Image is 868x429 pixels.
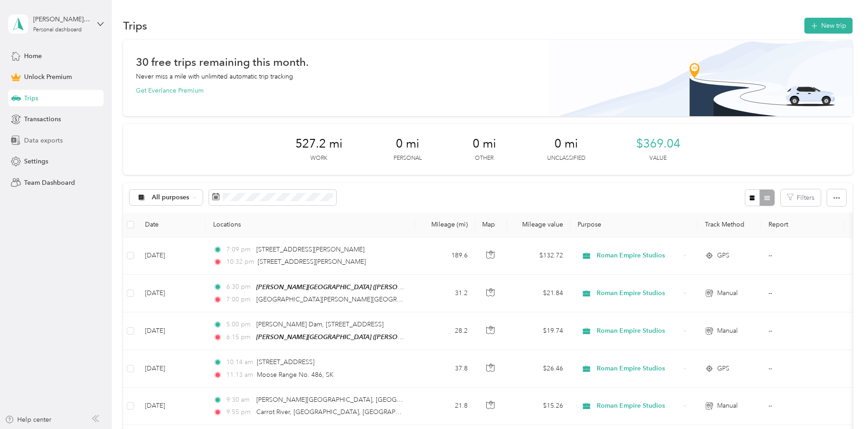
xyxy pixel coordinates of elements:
[761,275,844,312] td: --
[24,72,72,82] span: Unlock Premium
[507,212,570,237] th: Mileage value
[761,388,844,425] td: --
[415,312,475,350] td: 28.2
[761,350,844,387] td: --
[256,408,428,416] span: Carrot River, [GEOGRAPHIC_DATA], [GEOGRAPHIC_DATA]
[257,371,334,379] span: Moose Range No. 486, SK
[570,212,698,237] th: Purpose
[136,86,204,95] button: Get Everlance Premium
[554,137,578,151] span: 0 mi
[507,388,570,425] td: $15.26
[226,407,252,417] span: 9:55 pm
[761,237,844,275] td: --
[138,388,206,425] td: [DATE]
[5,415,51,424] button: Help center
[717,326,738,336] span: Manual
[817,378,868,429] iframe: Everlance-gr Chat Button Frame
[256,321,384,328] span: [PERSON_NAME] Dam, [STREET_ADDRESS]
[123,21,147,30] h1: Trips
[136,57,309,67] h1: 30 free trips remaining this month.
[597,288,680,298] span: Roman Empire Studios
[761,312,844,350] td: --
[804,18,853,34] button: New trip
[226,357,253,367] span: 10:14 am
[226,282,252,292] span: 6:30 pm
[547,154,585,163] p: Unclassified
[649,154,667,163] p: Value
[24,178,75,187] span: Team Dashboard
[415,350,475,387] td: 37.8
[24,136,63,145] span: Data exports
[33,15,90,24] div: [PERSON_NAME][EMAIL_ADDRESS][DOMAIN_NAME]
[256,333,812,341] span: [PERSON_NAME][GEOGRAPHIC_DATA] ([PERSON_NAME][GEOGRAPHIC_DATA], [GEOGRAPHIC_DATA], [GEOGRAPHIC_DA...
[698,212,761,237] th: Track Method
[226,320,252,330] span: 5:00 pm
[138,275,206,312] td: [DATE]
[226,245,252,255] span: 7:09 pm
[138,312,206,350] td: [DATE]
[415,212,475,237] th: Mileage (mi)
[717,251,729,261] span: GPS
[717,364,729,374] span: GPS
[475,212,507,237] th: Map
[33,27,82,33] div: Personal dashboard
[256,246,364,253] span: [STREET_ADDRESS][PERSON_NAME]
[394,154,422,163] p: Personal
[415,275,475,312] td: 31.2
[597,326,680,336] span: Roman Empire Studios
[781,189,821,206] button: Filters
[258,258,366,266] span: [STREET_ADDRESS][PERSON_NAME]
[415,388,475,425] td: 21.8
[256,396,510,404] span: [PERSON_NAME][GEOGRAPHIC_DATA], [GEOGRAPHIC_DATA], [GEOGRAPHIC_DATA]
[507,275,570,312] td: $21.84
[507,350,570,387] td: $26.46
[310,154,327,163] p: Work
[138,350,206,387] td: [DATE]
[226,395,252,405] span: 9:30 am
[507,237,570,275] td: $132.72
[136,72,293,81] p: Never miss a mile with unlimited automatic trip tracking
[396,137,419,151] span: 0 mi
[473,137,496,151] span: 0 mi
[152,194,190,201] span: All purposes
[24,51,42,61] span: Home
[636,137,680,151] span: $369.04
[138,237,206,275] td: [DATE]
[256,283,812,291] span: [PERSON_NAME][GEOGRAPHIC_DATA] ([PERSON_NAME][GEOGRAPHIC_DATA], [GEOGRAPHIC_DATA], [GEOGRAPHIC_DA...
[475,154,494,163] p: Other
[226,370,253,380] span: 11:13 am
[295,137,343,151] span: 527.2 mi
[415,237,475,275] td: 189.6
[138,212,206,237] th: Date
[597,251,680,261] span: Roman Empire Studios
[717,401,738,411] span: Manual
[24,94,38,103] span: Trips
[206,212,415,237] th: Locations
[761,212,844,237] th: Report
[226,295,252,305] span: 7:00 pm
[256,296,507,303] span: [GEOGRAPHIC_DATA][PERSON_NAME][GEOGRAPHIC_DATA], [GEOGRAPHIC_DATA]
[597,364,680,374] span: Roman Empire Studios
[717,288,738,298] span: Manual
[24,114,61,124] span: Transactions
[226,257,254,267] span: 10:32 pm
[257,358,314,366] span: [STREET_ADDRESS]
[226,332,252,342] span: 6:15 pm
[24,157,48,166] span: Settings
[549,40,853,116] img: Banner
[597,401,680,411] span: Roman Empire Studios
[507,312,570,350] td: $19.74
